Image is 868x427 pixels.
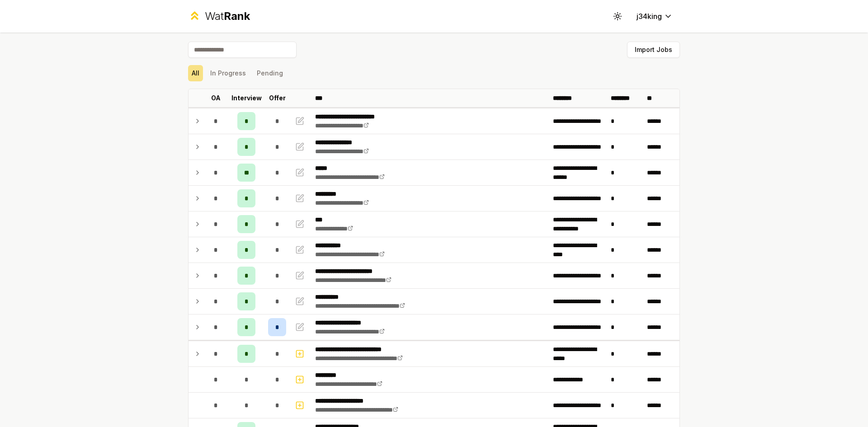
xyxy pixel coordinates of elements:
[269,94,286,103] p: Offer
[188,9,250,23] a: WatRank
[224,9,250,23] span: Rank
[253,65,287,81] button: Pending
[627,42,680,58] button: Import Jobs
[211,94,221,103] p: OA
[205,9,250,23] div: Wat
[231,94,262,103] p: Interview
[188,65,203,81] button: All
[629,8,680,24] button: j34king
[637,11,662,22] span: j34king
[207,65,250,81] button: In Progress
